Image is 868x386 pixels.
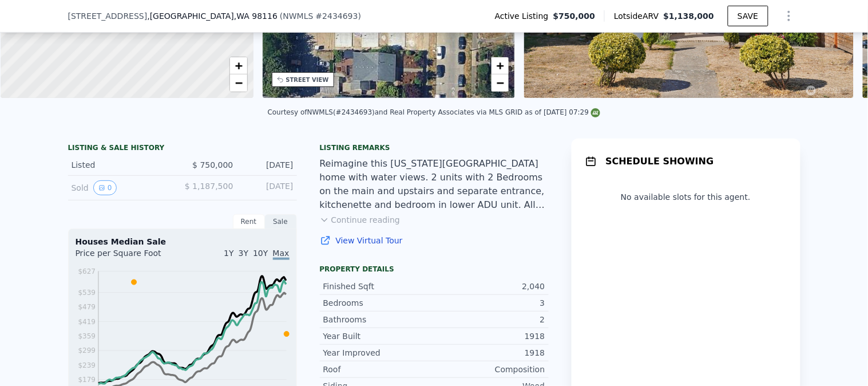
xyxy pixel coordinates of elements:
tspan: $359 [78,332,96,340]
div: Sale [265,214,297,229]
div: Price per Square Foot [76,247,183,266]
a: Zoom out [230,74,247,92]
span: NWMLS [283,11,314,21]
span: , WA 98116 [234,11,278,21]
div: Sold [72,180,173,195]
div: [DATE] [243,180,294,195]
span: − [497,76,504,90]
tspan: $299 [78,347,96,355]
div: Listing remarks [320,143,549,152]
span: 10Y [253,249,268,258]
div: Property details [320,265,549,274]
tspan: $539 [78,289,96,297]
span: + [235,58,242,73]
span: Max [273,249,290,260]
div: 2,040 [434,281,545,292]
div: 2 [434,314,545,325]
div: Courtesy of NWMLS (#2434693) and Real Property Associates via MLS GRID as of [DATE] 07:29 [268,108,601,116]
div: ( ) [280,10,361,22]
button: SAVE [728,6,768,26]
span: 1Y [224,249,233,258]
div: LISTING & SALE HISTORY [68,143,297,155]
a: Zoom in [230,57,247,74]
span: $750,000 [553,10,596,22]
a: Zoom in [492,57,509,74]
span: $1,138,000 [664,11,715,21]
div: Finished Sqft [323,281,434,292]
button: View historical data [93,180,117,195]
div: [DATE] [243,159,294,171]
a: View Virtual Tour [320,235,549,246]
div: Rent [233,214,265,229]
span: + [497,58,504,73]
button: Show Options [778,5,800,27]
tspan: $479 [78,304,96,312]
span: [STREET_ADDRESS] [68,10,148,22]
span: # 2434693 [316,11,358,21]
img: NWMLS Logo [591,108,600,117]
div: Composition [434,364,545,375]
span: , [GEOGRAPHIC_DATA] [147,10,278,22]
tspan: $419 [78,318,96,326]
div: Year Built [323,330,434,342]
div: Listed [72,159,173,171]
h1: SCHEDULE SHOWING [606,155,714,168]
div: 1918 [434,330,545,342]
span: − [235,76,242,90]
a: Zoom out [492,74,509,92]
span: Lotside ARV [614,10,663,22]
span: 3Y [239,249,248,258]
span: $ 1,187,500 [185,182,233,191]
button: Continue reading [320,214,401,226]
div: Year Improved [323,347,434,359]
div: Bathrooms [323,314,434,325]
div: Bedrooms [323,297,434,309]
span: Active Listing [495,10,553,22]
div: STREET VIEW [286,76,329,84]
div: 1918 [434,347,545,359]
tspan: $179 [78,376,96,384]
div: Reimagine this [US_STATE][GEOGRAPHIC_DATA] home with water views. 2 units with 2 Bedrooms on the ... [320,157,549,212]
span: $ 750,000 [192,160,233,170]
div: Houses Median Sale [76,236,290,247]
tspan: $627 [78,267,96,275]
div: Roof [323,364,434,375]
tspan: $239 [78,361,96,369]
div: 3 [434,297,545,309]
